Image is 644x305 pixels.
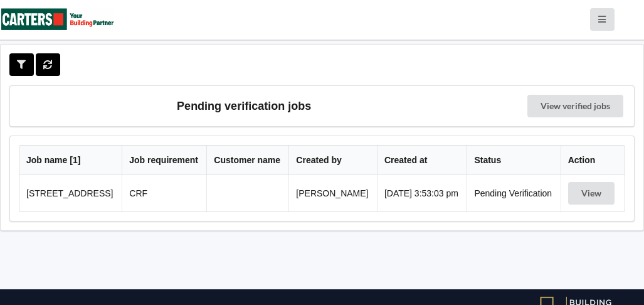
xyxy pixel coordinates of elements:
th: Created by [288,146,377,175]
h3: Pending verification jobs [19,95,469,117]
a: View [568,188,617,198]
th: Job requirement [122,146,206,175]
th: Job name [ 1 ] [19,146,122,175]
td: [STREET_ADDRESS] [19,175,122,211]
button: View [568,182,615,205]
td: [PERSON_NAME] [288,175,377,211]
th: Customer name [206,146,288,175]
th: Action [561,146,625,175]
td: Pending Verification [467,175,560,211]
td: [DATE] 3:53:03 pm [377,175,467,211]
th: Created at [377,146,467,175]
a: View verified jobs [527,95,623,117]
th: Status [467,146,560,175]
td: CRF [122,175,206,211]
